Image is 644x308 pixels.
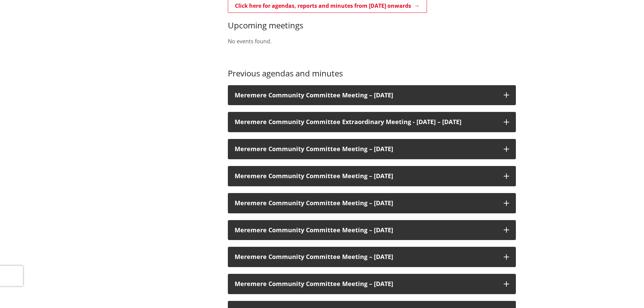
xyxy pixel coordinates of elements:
[235,92,497,99] h3: Meremere Community Committee Meeting – [DATE]
[235,281,497,287] h3: Meremere Community Committee Meeting – [DATE]
[228,37,516,45] p: No events found.
[235,173,497,180] h3: Meremere Community Committee Meeting – [DATE]
[228,69,516,78] h3: Previous agendas and minutes
[235,254,497,260] h3: Meremere Community Committee Meeting – [DATE]
[228,21,516,30] h3: Upcoming meetings
[235,119,497,125] h3: Meremere Community Committee Extraordinary Meeting - [DATE] – [DATE]
[235,200,497,207] h3: Meremere Community Committee Meeting – [DATE]
[235,146,497,152] h3: Meremere Community Committee Meeting – [DATE]
[235,227,497,234] h3: Meremere Community Committee Meeting – [DATE]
